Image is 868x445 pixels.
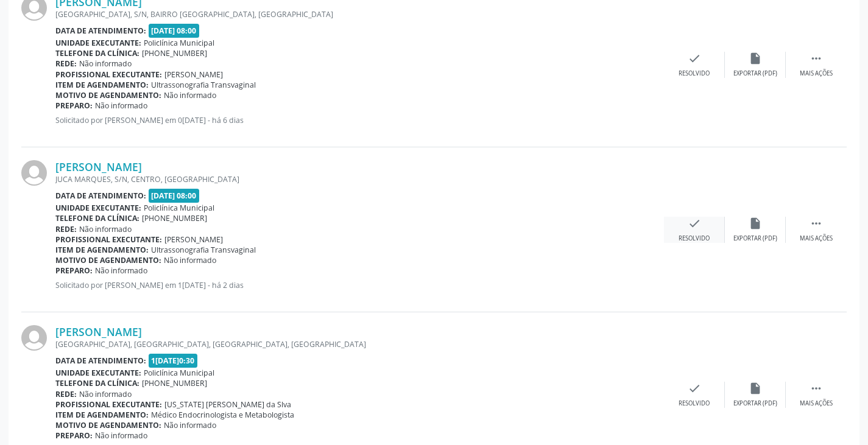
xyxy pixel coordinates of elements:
span: Não informado [95,100,147,111]
b: Motivo de agendamento: [55,255,161,265]
span: [US_STATE] [PERSON_NAME] da Slva [164,399,291,410]
b: Item de agendamento: [55,245,149,255]
b: Preparo: [55,100,93,111]
b: Telefone da clínica: [55,213,139,223]
b: Data de atendimento: [55,356,146,366]
span: Ultrassonografia Transvaginal [151,245,256,255]
i: insert_drive_file [749,217,762,230]
div: Exportar (PDF) [733,399,777,408]
b: Item de agendamento: [55,80,149,90]
span: [PHONE_NUMBER] [142,48,207,58]
b: Profissional executante: [55,69,162,80]
b: Rede: [55,58,77,69]
div: Resolvido [679,69,710,78]
div: Mais ações [800,69,833,78]
span: Não informado [95,430,147,441]
i:  [810,382,823,395]
span: Não informado [164,255,216,265]
i: check [688,382,701,395]
b: Telefone da clínica: [55,378,139,388]
div: Resolvido [679,234,710,243]
div: Mais ações [800,399,833,408]
b: Unidade executante: [55,38,141,48]
span: Não informado [164,90,216,100]
div: Exportar (PDF) [733,234,777,243]
span: Não informado [95,265,147,276]
b: Unidade executante: [55,203,141,213]
div: JUCA MARQUES, S/N, CENTRO, [GEOGRAPHIC_DATA] [55,174,664,184]
b: Rede: [55,224,77,234]
b: Profissional executante: [55,234,162,245]
b: Item de agendamento: [55,410,149,420]
div: [GEOGRAPHIC_DATA], [GEOGRAPHIC_DATA], [GEOGRAPHIC_DATA], [GEOGRAPHIC_DATA] [55,339,664,349]
div: Resolvido [679,399,710,408]
span: [PERSON_NAME] [164,69,223,80]
b: Data de atendimento: [55,191,146,201]
div: Exportar (PDF) [733,69,777,78]
span: [PHONE_NUMBER] [142,378,207,388]
i: insert_drive_file [749,382,762,395]
span: Policlínica Municipal [144,38,214,48]
div: Mais ações [800,234,833,243]
span: Não informado [79,224,132,234]
p: Solicitado por [PERSON_NAME] em 1[DATE] - há 2 dias [55,280,664,290]
span: Policlínica Municipal [144,368,214,378]
i: check [688,52,701,65]
span: Médico Endocrinologista e Metabologista [151,410,294,420]
b: Unidade executante: [55,368,141,378]
b: Preparo: [55,430,93,441]
b: Data de atendimento: [55,26,146,36]
img: img [21,325,47,351]
span: Não informado [79,58,132,69]
span: Ultrassonografia Transvaginal [151,80,256,90]
img: img [21,160,47,186]
b: Preparo: [55,265,93,276]
span: Não informado [164,420,216,430]
b: Profissional executante: [55,399,162,410]
span: Não informado [79,389,132,399]
a: [PERSON_NAME] [55,160,142,173]
span: [PERSON_NAME] [164,234,223,245]
p: Solicitado por [PERSON_NAME] em 0[DATE] - há 6 dias [55,115,664,125]
span: Policlínica Municipal [144,203,214,213]
span: [PHONE_NUMBER] [142,213,207,223]
span: [DATE] 08:00 [149,189,200,203]
b: Rede: [55,389,77,399]
div: [GEOGRAPHIC_DATA], S/N, BAIRRO [GEOGRAPHIC_DATA], [GEOGRAPHIC_DATA] [55,9,664,19]
b: Telefone da clínica: [55,48,139,58]
span: [DATE] 08:00 [149,24,200,38]
i: insert_drive_file [749,52,762,65]
i:  [810,217,823,230]
i: check [688,217,701,230]
b: Motivo de agendamento: [55,90,161,100]
b: Motivo de agendamento: [55,420,161,430]
i:  [810,52,823,65]
span: 1[DATE]0:30 [149,354,198,368]
a: [PERSON_NAME] [55,325,142,338]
